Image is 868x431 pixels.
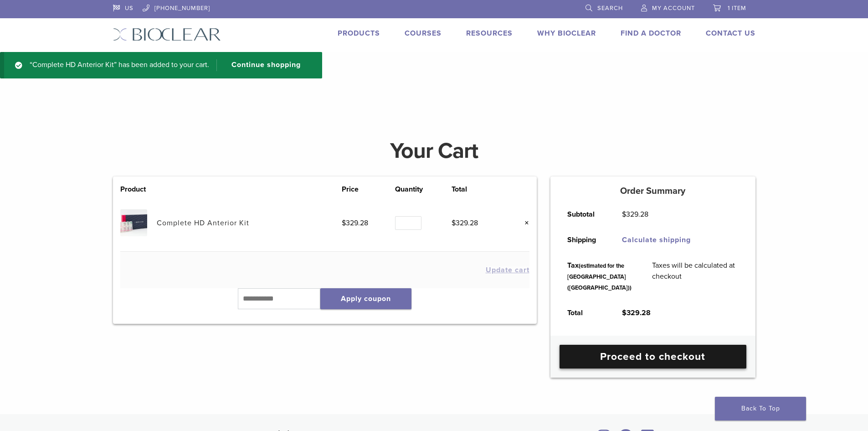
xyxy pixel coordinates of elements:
th: Quantity [395,184,452,195]
bdi: 329.28 [622,308,651,317]
a: Products [338,29,380,38]
th: Shipping [557,227,612,253]
th: Total [452,184,505,195]
span: $ [622,210,626,219]
button: Apply coupon [320,288,411,309]
th: Price [342,184,395,195]
a: Complete HD Anterior Kit [157,218,249,228]
a: Why Bioclear [537,29,596,38]
img: Complete HD Anterior Kit [120,209,147,236]
th: Total [557,300,612,326]
span: Search [597,5,623,12]
span: $ [342,218,346,228]
a: Courses [405,29,442,38]
h5: Order Summary [550,186,755,197]
small: (estimated for the [GEOGRAPHIC_DATA] ([GEOGRAPHIC_DATA])) [567,262,632,291]
a: Resources [466,29,513,38]
bdi: 329.28 [622,210,648,219]
button: Update cart [486,266,529,274]
th: Tax [557,253,642,300]
a: Calculate shipping [622,235,691,244]
bdi: 329.28 [342,218,368,228]
h1: Your Cart [106,140,762,162]
a: Continue shopping [216,59,308,71]
a: Back To Top [715,397,806,421]
td: Taxes will be calculated at checkout [642,253,749,300]
span: $ [452,218,456,228]
a: Contact Us [706,29,755,38]
bdi: 329.28 [452,218,478,228]
a: Proceed to checkout [560,345,746,369]
th: Product [120,184,157,195]
a: Remove this item [518,217,529,229]
th: Subtotal [557,202,612,227]
span: 1 item [728,5,746,12]
span: $ [622,308,627,317]
a: Find A Doctor [621,29,681,38]
span: My Account [652,5,695,12]
img: Bioclear [113,28,221,41]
